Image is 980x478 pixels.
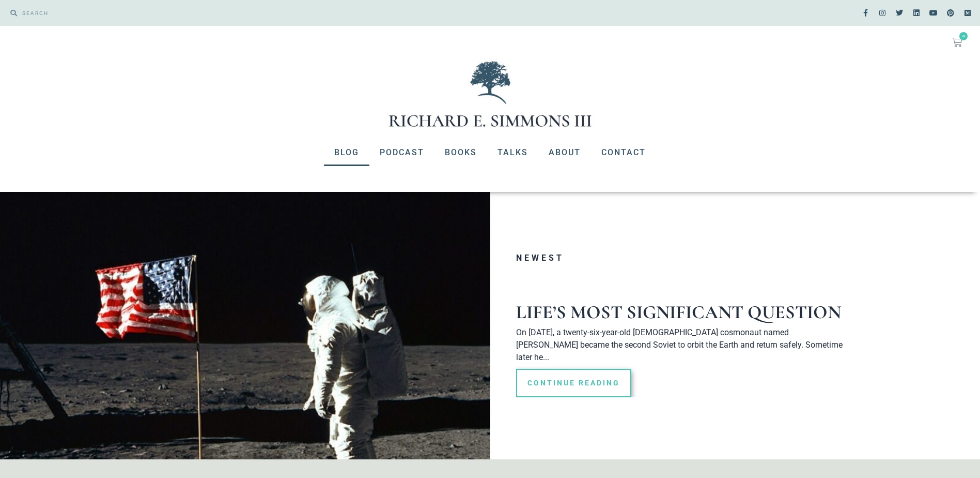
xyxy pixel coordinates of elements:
a: 0 [940,31,975,54]
span: 0 [959,32,968,40]
a: About [538,139,591,166]
a: Read more about Life’s Most Significant Question [516,369,631,397]
a: Contact [591,139,656,166]
a: Life’s Most Significant Question [516,301,841,323]
input: SEARCH [17,5,485,21]
a: Books [434,139,487,166]
a: Podcast [369,139,434,166]
h3: Newest [516,254,847,262]
p: On [DATE], a twenty-six-year-old [DEMOGRAPHIC_DATA] cosmonaut named [PERSON_NAME] became the seco... [516,326,847,364]
a: Talks [487,139,538,166]
a: Blog [324,139,369,166]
